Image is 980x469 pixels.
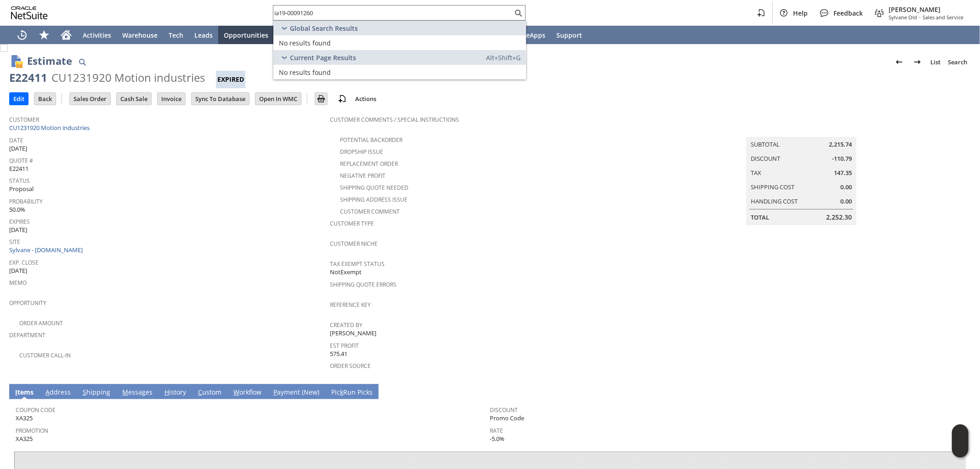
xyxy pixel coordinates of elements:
a: Site [9,238,20,246]
span: Help [793,9,808,17]
a: Actions [351,95,380,103]
a: Replacement Order [340,160,398,168]
input: Edit [10,93,28,105]
a: Coupon Code [16,406,56,414]
span: 2,252.30 [826,213,852,222]
a: Department [9,331,45,339]
span: I [15,388,17,396]
a: Recent Records [11,26,33,44]
input: Open In WMC [255,93,301,105]
span: SuiteApps [514,31,545,40]
a: Activities [77,26,117,44]
span: 575.41 [330,350,347,358]
a: Support [551,26,588,44]
span: Activities [83,31,111,40]
a: No results found [273,35,526,50]
a: History [162,388,188,398]
input: Search [273,7,513,18]
a: Tax [751,169,761,177]
div: E22411 [9,70,47,85]
span: 0.00 [840,197,852,206]
a: PickRun Picks [329,388,375,398]
img: add-record.svg [337,93,348,104]
a: Customer [9,116,39,124]
img: Quick Find [77,57,88,68]
a: Tax Exempt Status [330,260,385,268]
span: M [122,388,128,396]
a: Order Amount [19,319,63,327]
a: Tech [163,26,189,44]
span: [PERSON_NAME] [889,5,963,14]
a: Handling Cost [751,197,798,205]
span: 2,215.74 [829,140,852,149]
span: H [164,388,169,396]
a: Workflow [231,388,264,398]
svg: logo [11,6,48,19]
a: List [927,55,944,69]
span: -5.0% [490,435,505,443]
a: Payment (New) [271,388,322,398]
a: Customer Niche [330,240,378,248]
a: Shipping Address Issue [340,196,408,203]
input: Back [34,93,56,105]
span: Warehouse [122,31,158,40]
span: Support [556,31,582,40]
a: SuiteApps [508,26,551,44]
img: Previous [894,57,905,68]
iframe: Click here to launch Oracle Guided Learning Help Panel [952,424,969,458]
a: Created By [330,321,363,329]
span: Promo Code [490,414,525,423]
span: S [83,388,86,396]
span: C [198,388,202,396]
img: Next [912,57,923,68]
svg: Recent Records [17,29,28,40]
a: Unrolled view on [954,386,965,397]
span: XA325 [16,414,33,423]
a: Customer Type [330,220,374,227]
a: Subtotal [751,140,780,148]
span: Proposal [9,185,34,193]
a: Customer Comments / Special Instructions [330,116,459,124]
a: Exp. Close [9,259,39,266]
span: Feedback [833,9,863,17]
span: [PERSON_NAME] [330,329,376,338]
a: Shipping Quote Needed [340,184,408,192]
span: XA325 [16,435,33,443]
a: Promotion [16,427,48,435]
span: Sales and Service [923,14,963,21]
span: Leads [194,31,213,40]
input: Cash Sale [117,93,151,105]
a: Memo [9,279,27,287]
span: No results found [279,68,331,77]
svg: Shortcuts [39,29,50,40]
span: Current Page Results [290,53,356,62]
a: Reference Key [330,301,371,309]
span: E22411 [9,164,28,173]
a: Order Source [330,362,371,370]
a: Messages [120,388,155,398]
a: Items [13,388,36,398]
a: Search [944,55,971,69]
a: CU1231920 Motion industries [9,124,92,132]
a: Leads [189,26,218,44]
svg: Home [61,29,72,40]
a: Quote # [9,157,33,164]
span: [DATE] [9,266,27,275]
span: [DATE] [9,144,27,153]
h1: Estimate [27,53,72,68]
div: CU1231920 Motion industries [51,70,205,85]
img: Print [316,93,327,104]
div: Shortcuts [33,26,55,44]
span: 147.35 [834,169,852,177]
a: Customer Call-in [19,351,71,359]
a: Dropship Issue [340,148,383,156]
a: Address [43,388,73,398]
input: Sales Order [70,93,110,105]
span: [DATE] [9,226,27,234]
caption: Summary [746,122,856,137]
span: k [340,388,343,396]
a: Date [9,136,23,144]
a: Discount [490,406,518,414]
div: Expired [216,71,245,88]
a: Opportunity [9,299,46,307]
